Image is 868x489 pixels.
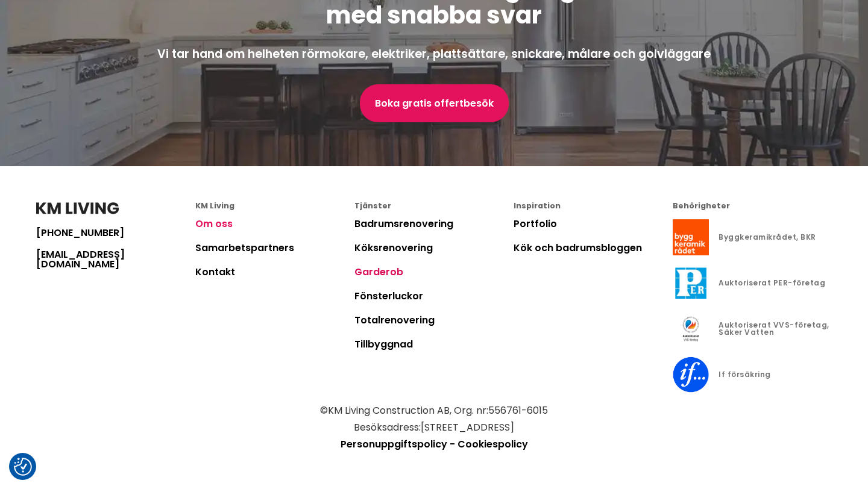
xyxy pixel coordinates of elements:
[719,234,816,241] div: Byggkeramikrådet, BKR
[354,289,423,303] a: Fönsterluckor
[14,458,32,476] img: Revisit consent button
[354,337,413,351] a: Tillbyggnad
[354,202,514,210] div: Tjänster
[36,250,195,269] a: [EMAIL_ADDRESS][DOMAIN_NAME]
[354,265,403,279] a: Garderob
[673,202,832,210] div: Behörigheter
[195,241,294,255] a: Samarbetspartners
[14,458,32,476] button: Samtyckesinställningar
[458,437,528,451] a: Cookiespolicy
[195,202,354,210] div: KM Living
[514,217,557,231] a: Portfolio
[673,357,709,393] img: If försäkring
[719,371,771,378] div: If försäkring
[354,241,433,255] a: Köksrenovering
[514,241,642,255] a: Kök och badrumsbloggen
[673,311,709,347] img: Auktoriserat VVS-företag, Säker Vatten
[354,313,435,327] a: Totalrenovering
[673,219,709,255] img: Byggkeramikrådet, BKR
[360,84,509,122] a: Boka gratis offertbesök
[719,279,825,287] div: Auktoriserat PER-företag
[341,437,455,451] a: Personuppgiftspolicy -
[195,217,233,231] a: Om oss
[673,265,709,301] img: Auktoriserat PER-företag
[195,265,235,279] a: Kontakt
[719,322,832,336] div: Auktoriserat VVS-företag, Säker Vatten
[36,202,119,214] img: KM Living
[514,202,673,210] div: Inspiration
[354,217,453,231] a: Badrumsrenovering
[36,228,195,238] a: [PHONE_NUMBER]
[36,402,832,436] p: © KM Living Construction AB , Org. nr: 556761-6015 Besöksadress: [STREET_ADDRESS]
